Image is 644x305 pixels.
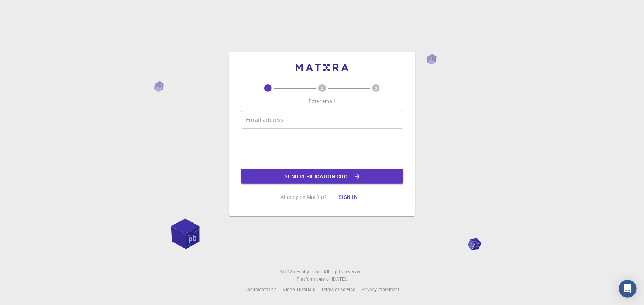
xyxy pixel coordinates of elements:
[321,85,323,91] text: 2
[321,286,355,293] a: Terms of service
[361,286,400,293] a: Privacy statement
[321,286,355,292] span: Terms of service
[267,85,269,91] text: 1
[375,85,377,91] text: 3
[361,286,400,292] span: Privacy statement
[266,134,378,163] iframe: reCAPTCHA
[283,286,315,292] span: Video Tutorials
[283,286,315,293] a: Video Tutorials
[309,98,335,105] p: Enter email
[296,269,322,274] span: Exabyte Inc.
[280,193,327,201] p: Already on Mat3ra?
[619,280,637,298] div: Open Intercom Messenger
[244,286,277,292] span: Documentation
[244,286,277,293] a: Documentation
[241,169,403,184] button: Send verification code
[296,268,322,276] a: Exabyte Inc.
[332,276,347,283] a: [DATE].
[297,276,332,283] span: Platform version
[333,190,364,204] button: Sign in
[324,268,363,276] span: All rights reserved.
[332,276,347,282] span: [DATE] .
[15,5,41,12] span: Support
[281,268,296,276] span: © 2025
